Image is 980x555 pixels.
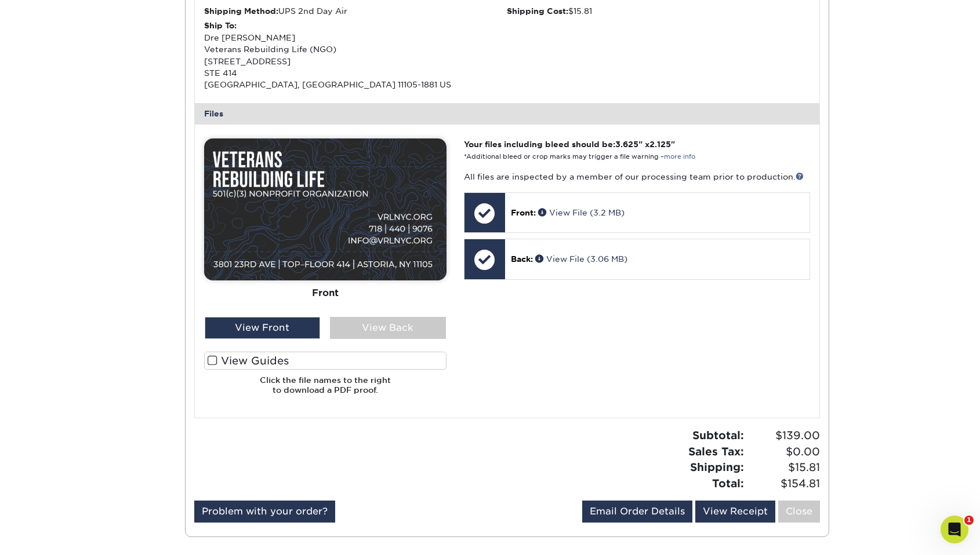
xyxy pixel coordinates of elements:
[205,317,321,339] div: View Front
[464,140,675,149] strong: Your files including bleed should be: " x "
[204,20,507,90] div: Dre [PERSON_NAME] Veterans Rebuilding Life (NGO) [STREET_ADDRESS] STE 414 [GEOGRAPHIC_DATA], [GEO...
[582,501,692,523] a: Email Order Details
[690,461,744,473] strong: Shipping:
[204,6,278,16] strong: Shipping Method:
[688,445,744,458] strong: Sales Tax:
[330,317,446,339] div: View Back
[712,477,744,490] strong: Total:
[664,153,695,160] a: more info
[941,516,968,543] iframe: Intercom live chat
[747,459,820,476] span: $15.81
[695,501,775,523] a: View Receipt
[747,476,820,492] span: $154.81
[204,280,447,305] div: Front
[538,208,625,217] a: View File (3.2 MB)
[747,428,820,444] span: $139.00
[615,140,638,149] span: 3.625
[507,5,810,17] div: $15.81
[511,254,533,264] span: Back:
[464,153,695,160] small: *Additional bleed or crop marks may trigger a file warning –
[649,140,671,149] span: 2.125
[204,21,237,30] strong: Ship To:
[535,254,627,264] a: View File (3.06 MB)
[194,501,335,523] a: Problem with your order?
[778,501,820,523] a: Close
[507,6,568,16] strong: Shipping Cost:
[204,5,507,17] div: UPS 2nd Day Air
[964,516,974,525] span: 1
[464,171,810,182] p: All files are inspected by a member of our processing team prior to production.
[204,352,447,370] label: View Guides
[195,103,820,124] div: Files
[204,375,447,404] h6: Click the file names to the right to download a PDF proof.
[692,429,744,441] strong: Subtotal:
[747,444,820,460] span: $0.00
[511,208,536,217] span: Front:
